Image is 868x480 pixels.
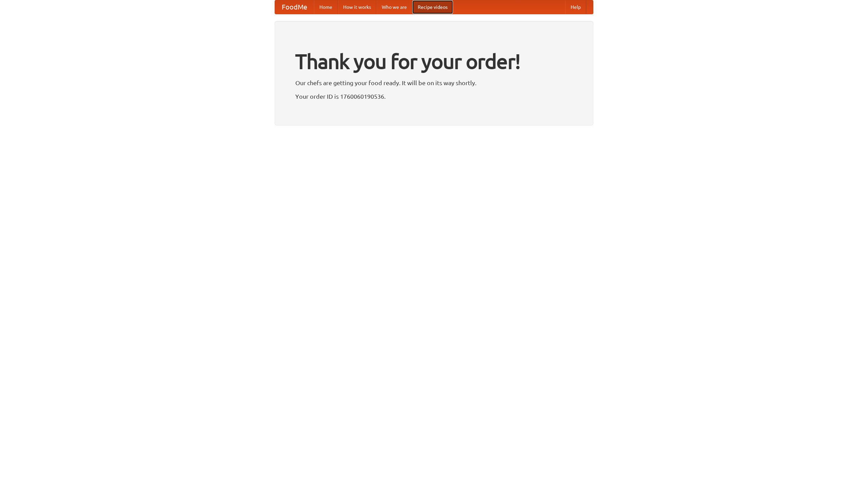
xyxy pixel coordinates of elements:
h1: Thank you for your order! [295,45,573,78]
p: Your order ID is 1760060190536. [295,91,573,101]
a: Help [565,0,586,14]
a: How it works [338,0,376,14]
p: Our chefs are getting your food ready. It will be on its way shortly. [295,78,573,88]
a: Who we are [376,0,412,14]
a: Home [314,0,338,14]
a: Recipe videos [412,0,453,14]
a: FoodMe [275,0,314,14]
